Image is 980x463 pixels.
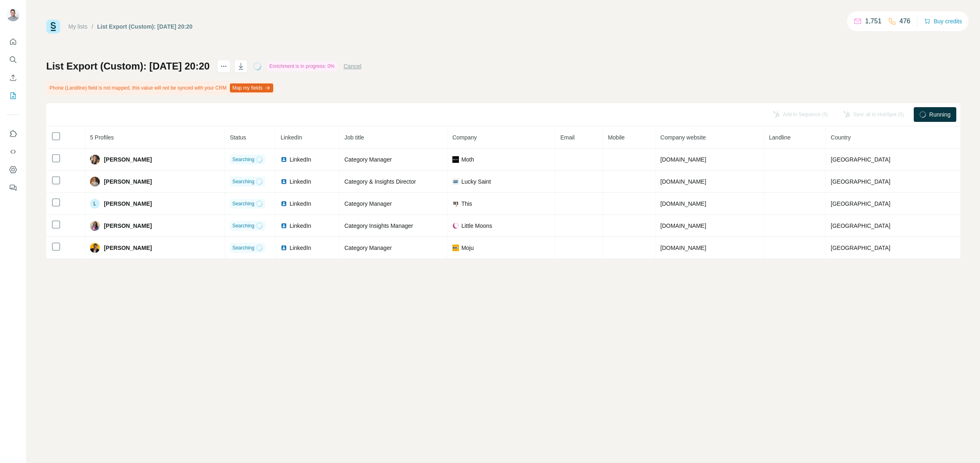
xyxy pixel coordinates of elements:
span: Searching [232,222,254,229]
button: My lists [7,88,20,103]
p: 476 [899,16,910,26]
img: company-logo [452,200,459,207]
button: Use Surfe on LinkedIn [7,126,20,141]
button: Enrich CSV [7,70,20,85]
span: [PERSON_NAME] [104,155,152,164]
button: Search [7,52,20,67]
img: LinkedIn logo [281,200,287,207]
span: Country [831,134,851,141]
span: Category Manager [344,245,392,251]
span: LinkedIn [290,178,311,186]
span: This [461,200,472,208]
span: [GEOGRAPHIC_DATA] [831,178,890,185]
span: [DOMAIN_NAME] [661,245,706,251]
span: [DOMAIN_NAME] [661,178,706,185]
span: LinkedIn [290,200,311,208]
span: LinkedIn [290,222,311,230]
span: [PERSON_NAME] [104,222,152,230]
button: Quick start [7,34,20,49]
button: Cancel [344,62,362,70]
p: 1,751 [865,16,881,26]
img: Avatar [90,221,100,231]
div: List Export (Custom): [DATE] 20:20 [97,22,193,31]
span: Status [230,134,246,141]
h1: List Export (Custom): [DATE] 20:20 [46,60,210,73]
span: 5 Profiles [90,134,114,141]
span: [DOMAIN_NAME] [661,156,706,163]
span: Searching [232,244,254,252]
span: [DOMAIN_NAME] [661,200,706,207]
img: Avatar [90,155,100,164]
span: Moth [461,155,474,164]
span: Category Insights Manager [344,223,413,229]
span: LinkedIn [290,155,311,164]
img: Avatar [90,177,100,187]
img: LinkedIn logo [281,178,287,185]
img: company-logo [452,223,459,229]
button: Buy credits [924,16,962,27]
img: LinkedIn logo [281,223,287,229]
div: Enrichment is in progress: 0% [267,61,337,71]
span: [GEOGRAPHIC_DATA] [831,223,890,229]
span: LinkedIn [290,244,311,252]
span: Job title [344,134,364,141]
button: actions [217,60,230,73]
span: [DOMAIN_NAME] [661,223,706,229]
span: Searching [232,178,254,185]
div: Phone (Landline) field is not mapped, this value will not be synced with your CRM [46,81,275,95]
span: Moju [461,244,474,252]
span: Category Manager [344,156,392,163]
span: Email [560,134,575,141]
img: LinkedIn logo [281,245,287,251]
span: [GEOGRAPHIC_DATA] [831,200,890,207]
span: Category Manager [344,200,392,207]
span: [PERSON_NAME] [104,244,152,252]
span: Category & Insights Director [344,178,416,185]
img: company-logo [452,178,459,185]
span: Company website [661,134,706,141]
span: Mobile [608,134,625,141]
span: Searching [232,156,254,163]
span: Running [929,110,951,119]
img: company-logo [452,156,459,163]
span: LinkedIn [281,134,302,141]
span: [GEOGRAPHIC_DATA] [831,156,890,163]
button: Map my fields [230,83,273,92]
img: Avatar [90,243,100,253]
button: Dashboard [7,162,20,177]
span: [GEOGRAPHIC_DATA] [831,245,890,251]
span: Little Moons [461,222,492,230]
span: Lucky Saint [461,178,491,186]
button: Feedback [7,180,20,195]
span: Searching [232,200,254,207]
div: L [90,199,100,209]
img: Surfe Logo [46,20,60,34]
span: [PERSON_NAME] [104,200,152,208]
li: / [92,22,93,31]
span: Landline [769,134,791,141]
a: My lists [68,23,88,30]
span: [PERSON_NAME] [104,178,152,186]
img: LinkedIn logo [281,156,287,163]
button: Use Surfe API [7,144,20,159]
img: Avatar [7,8,20,21]
span: Company [452,134,477,141]
img: company-logo [452,245,459,251]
